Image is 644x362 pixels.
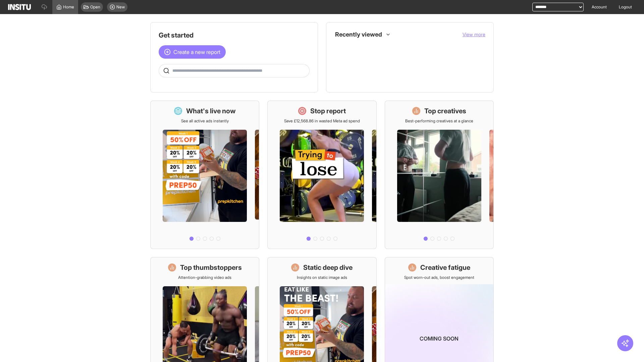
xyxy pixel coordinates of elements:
[463,31,485,38] button: View more
[173,48,220,56] span: Create a new report
[385,101,494,249] a: Top creativesBest-performing creatives at a glance
[310,106,346,116] h1: Stop report
[180,263,242,272] h1: Top thumbstoppers
[8,4,31,10] img: Logo
[116,4,125,10] span: New
[159,45,226,59] button: Create a new report
[90,4,100,10] span: Open
[181,118,229,124] p: See all active ads instantly
[178,275,231,280] p: Attention-grabbing video ads
[63,4,74,10] span: Home
[150,101,259,249] a: What's live nowSee all active ads instantly
[463,32,485,37] span: View more
[159,31,310,40] h1: Get started
[405,118,473,124] p: Best-performing creatives at a glance
[424,106,466,116] h1: Top creatives
[186,106,236,116] h1: What's live now
[297,275,347,280] p: Insights on static image ads
[303,263,353,272] h1: Static deep dive
[267,101,376,249] a: Stop reportSave £12,568.86 in wasted Meta ad spend
[284,118,360,124] p: Save £12,568.86 in wasted Meta ad spend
